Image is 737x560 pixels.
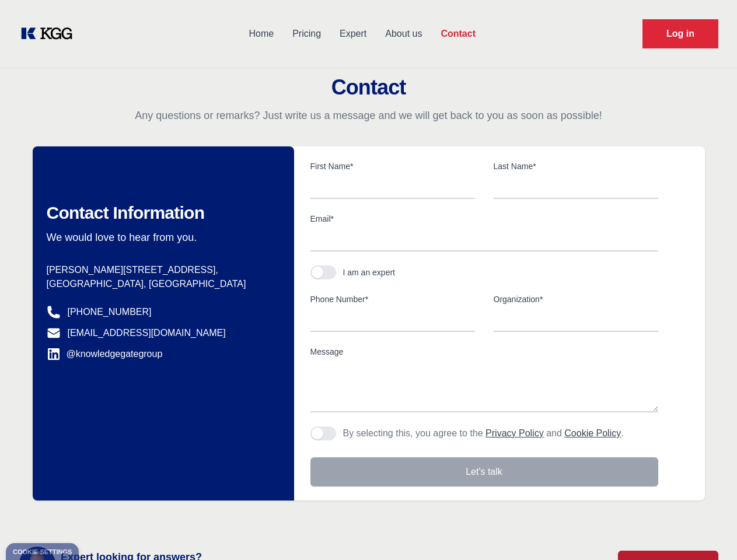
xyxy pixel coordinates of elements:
div: I am an expert [343,267,396,278]
label: Message [310,346,658,358]
a: About us [376,19,431,49]
label: Email* [310,213,658,225]
h2: Contact [14,76,723,99]
a: Contact [431,19,485,49]
p: Any questions or remarks? Just write us a message and we will get back to you as soon as possible! [14,108,723,123]
button: Let's talk [310,457,658,487]
a: KOL Knowledge Platform: Talk to Key External Experts (KEE) [19,24,82,43]
label: First Name* [310,160,475,172]
p: By selecting this, you agree to the and . [343,426,624,440]
p: We would love to hear from you. [47,230,275,244]
a: Expert [330,19,376,49]
a: Cookie Policy [564,428,621,438]
p: [PERSON_NAME][STREET_ADDRESS], [47,263,275,277]
iframe: Chat Widget [679,504,737,560]
a: Request Demo [642,19,718,48]
a: Home [239,19,283,49]
p: [GEOGRAPHIC_DATA], [GEOGRAPHIC_DATA] [47,277,275,291]
a: Privacy Policy [485,428,544,438]
label: Phone Number* [310,293,475,305]
a: [PHONE_NUMBER] [68,305,152,319]
a: @knowledgegategroup [47,347,163,361]
label: Organization* [494,293,658,305]
a: Pricing [283,19,330,49]
label: Last Name* [494,160,658,172]
div: Cookie settings [13,549,72,555]
a: [EMAIL_ADDRESS][DOMAIN_NAME] [68,326,226,340]
h2: Contact Information [47,202,275,223]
